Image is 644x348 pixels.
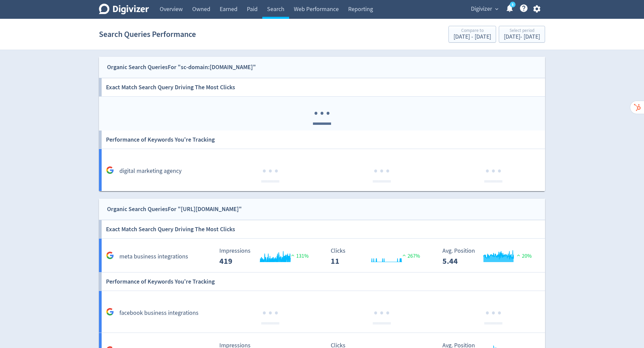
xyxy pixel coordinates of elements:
[99,97,545,131] a: ···
[106,308,114,316] svg: Google Analytics
[373,296,379,330] span: ·
[119,167,181,175] h5: digital marketing agency
[373,154,379,188] span: ·
[499,26,545,43] button: Select period[DATE]- [DATE]
[261,296,267,330] span: ·
[289,253,309,259] span: 131%
[448,26,496,43] button: Compare to[DATE] - [DATE]
[515,253,532,259] span: 20%
[107,62,256,72] div: Organic Search Queries For "sc-domain:[DOMAIN_NAME]"
[439,248,540,265] svg: Avg. Position 5.44
[216,248,317,265] svg: Impressions 419
[379,296,385,330] span: ·
[401,253,420,259] span: 267%
[106,220,235,238] h6: Exact Match Search Query Driving The Most Clicks
[385,296,391,330] span: ·
[106,131,215,149] h6: Performance of Keywords You're Tracking
[484,296,490,330] span: ·
[319,97,325,131] span: ·
[289,253,296,258] img: positive-performance.svg
[471,4,492,14] span: Digivizer
[453,28,491,34] div: Compare to
[273,154,279,188] span: ·
[273,296,279,330] span: ·
[119,309,199,317] h5: facebook business integrations
[490,296,496,330] span: ·
[379,154,385,188] span: ·
[484,154,490,188] span: ·
[106,251,114,259] svg: Google Analytics
[453,34,491,40] div: [DATE] - [DATE]
[496,296,502,330] span: ·
[99,23,196,45] h1: Search Queries Performance
[106,78,235,96] h6: Exact Match Search Query Driving The Most Clicks
[490,154,496,188] span: ·
[313,97,319,131] span: ·
[106,272,215,291] h6: Performance of Keywords You're Tracking
[401,253,408,258] img: positive-performance.svg
[385,154,391,188] span: ·
[99,239,545,272] a: meta business integrations Impressions 419 Impressions 419 131% Clicks 11 Clicks 11 267% Avg. Pos...
[267,154,273,188] span: ·
[494,6,500,12] span: expand_more
[325,97,331,131] span: ·
[327,248,428,265] svg: Clicks 11
[469,4,500,14] button: Digivizer
[504,34,540,40] div: [DATE] - [DATE]
[515,253,522,258] img: positive-performance.svg
[512,2,514,7] text: 5
[99,291,545,333] a: facebook business integrations·········
[119,253,188,261] h5: meta business integrations
[496,154,502,188] span: ·
[99,149,545,191] a: digital marketing agency·········
[107,204,242,214] div: Organic Search Queries For "[URL][DOMAIN_NAME]"
[510,2,516,7] a: 5
[504,28,540,34] div: Select period
[261,154,267,188] span: ·
[106,166,114,174] svg: Google Analytics
[267,296,273,330] span: ·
